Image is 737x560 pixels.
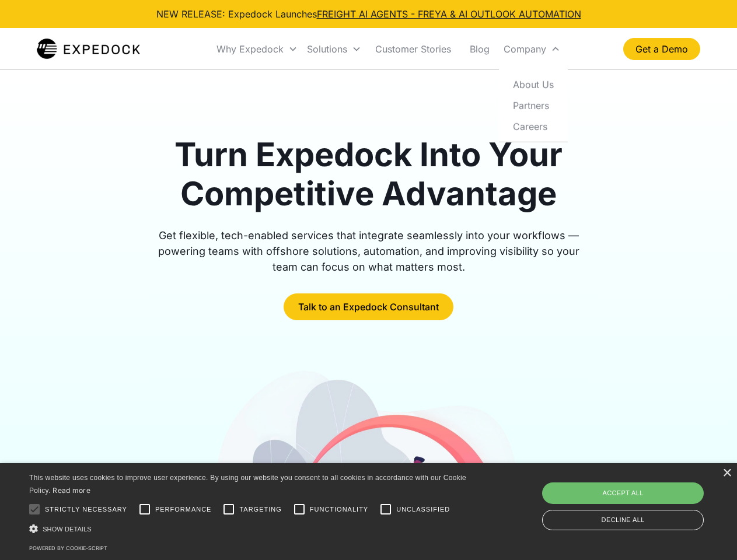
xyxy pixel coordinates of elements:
[504,116,563,136] a: Careers
[504,43,546,55] div: Company
[623,38,700,60] a: Get a Demo
[155,505,212,514] span: Performance
[317,8,581,20] a: FREIGHT AI AGENTS - FREYA & AI OUTLOOK AUTOMATION
[37,37,140,61] a: home
[460,29,499,69] a: Blog
[212,29,302,69] div: Why Expedock
[216,43,284,55] div: Why Expedock
[307,43,347,55] div: Solutions
[302,29,366,69] div: Solutions
[504,73,563,94] a: About Us
[499,69,568,142] nav: Company
[504,94,563,116] a: Partners
[29,474,466,495] span: This website uses cookies to improve user experience. By using our website you consent to all coo...
[543,434,737,560] iframe: Chat Widget
[156,7,581,21] div: NEW RELEASE: Expedock Launches
[45,505,127,514] span: Strictly necessary
[29,523,470,535] div: Show details
[29,545,107,551] a: Powered by cookie-script
[53,486,90,495] a: Read more
[396,505,450,514] span: Unclassified
[43,526,92,533] span: Show details
[499,29,565,69] div: Company
[37,37,140,61] img: Expedock Logo
[310,505,368,514] span: Functionality
[239,505,281,514] span: Targeting
[366,29,460,69] a: Customer Stories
